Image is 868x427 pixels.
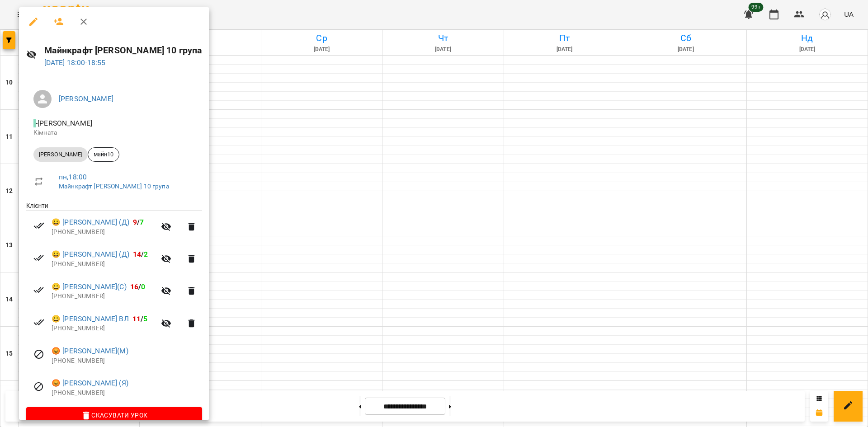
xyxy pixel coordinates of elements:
svg: Візит сплачено [33,220,44,231]
a: Майнкрафт [PERSON_NAME] 10 група [59,183,169,190]
b: / [132,314,148,323]
a: 😀 [PERSON_NAME](С) [52,282,127,292]
span: Скасувати Урок [33,410,195,421]
button: Скасувати Урок [26,407,202,423]
svg: Візит сплачено [33,317,44,328]
svg: Візит сплачено [33,285,44,296]
span: [PERSON_NAME] [33,150,88,159]
p: [PHONE_NUMBER] [52,292,156,301]
span: 7 [140,218,144,226]
svg: Візит сплачено [33,253,44,263]
ul: Клієнти [26,201,202,407]
span: 16 [130,282,138,291]
span: 5 [143,314,147,323]
span: 9 [133,218,137,226]
span: 11 [132,314,141,323]
b: / [133,250,148,258]
a: 😡 [PERSON_NAME](М) [52,346,128,357]
p: [PHONE_NUMBER] [52,324,156,333]
a: [DATE] 18:00-18:55 [44,58,106,67]
a: 😡 [PERSON_NAME] (Я) [52,378,128,389]
a: 😀 [PERSON_NAME] (Д) [52,217,129,228]
a: пн , 18:00 [59,173,87,181]
a: [PERSON_NAME] [59,94,113,103]
p: [PHONE_NUMBER] [52,260,156,269]
span: 2 [144,250,148,258]
b: / [130,282,146,291]
p: Кімната [33,128,195,137]
svg: Візит скасовано [33,381,44,392]
span: 0 [141,282,145,291]
h6: Майнкрафт [PERSON_NAME] 10 група [44,43,203,57]
span: - [PERSON_NAME] [33,119,94,127]
svg: Візит скасовано [33,349,44,360]
p: [PHONE_NUMBER] [52,228,156,237]
p: [PHONE_NUMBER] [52,357,202,366]
span: 14 [133,250,141,258]
p: [PHONE_NUMBER] [52,389,202,398]
b: / [133,218,144,226]
a: 😀 [PERSON_NAME] (Д) [52,249,129,260]
a: 😀 [PERSON_NAME] ВЛ [52,314,129,324]
span: майн10 [88,150,119,159]
div: майн10 [88,147,119,162]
